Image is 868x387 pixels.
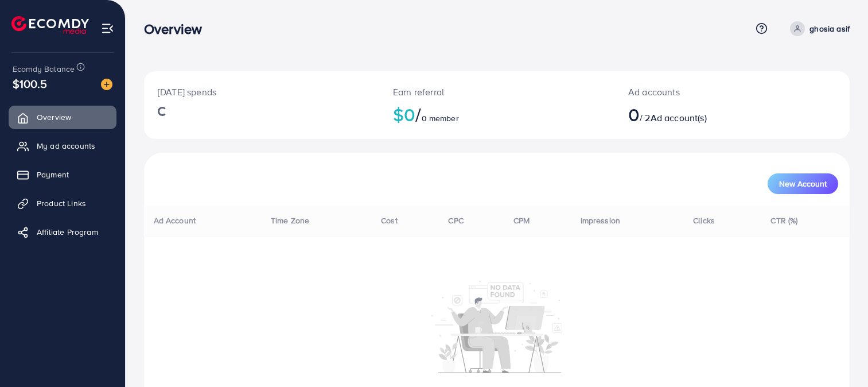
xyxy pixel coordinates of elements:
span: New Account [779,180,827,188]
span: Ecomdy Balance [13,63,75,75]
p: Earn referral [393,85,601,99]
a: My ad accounts [9,134,116,157]
p: ghosia asif [809,22,850,36]
p: Ad accounts [628,85,777,99]
a: Overview [9,106,116,129]
h3: Overview [144,21,211,37]
a: Affiliate Program [9,220,116,243]
span: 0 [628,101,640,127]
span: Product Links [37,198,86,209]
h2: $0 [393,103,601,125]
button: New Account [768,173,838,194]
span: / [415,101,421,127]
span: $100.5 [13,75,47,92]
span: Payment [37,169,69,180]
img: logo [11,16,89,34]
span: Ad account(s) [651,111,707,124]
p: [DATE] spends [158,85,365,99]
span: My ad accounts [37,140,95,152]
h2: / 2 [628,103,777,125]
span: Overview [37,111,71,123]
img: menu [101,22,114,35]
span: Affiliate Program [37,226,98,238]
a: Product Links [9,192,116,215]
img: image [101,79,112,90]
a: Payment [9,163,116,186]
span: 0 member [422,113,459,124]
a: ghosia asif [785,21,850,36]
